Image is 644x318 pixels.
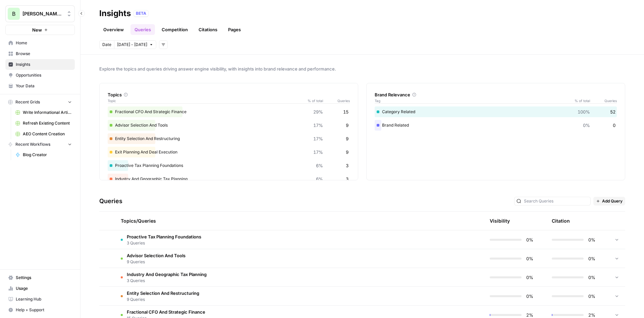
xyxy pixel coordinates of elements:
a: Usage [5,283,75,294]
span: AEO Content Creation [23,131,72,137]
button: Recent Grids [5,97,75,107]
span: Home [16,40,72,46]
a: Refresh Existing Content [12,118,75,129]
span: 0% [588,255,595,262]
span: 9 [346,122,348,129]
span: 3 [346,162,348,169]
span: Industry And Geographic Tax Planning [127,271,207,278]
span: Advisor Selection And Tools [127,252,185,259]
div: BETA [133,10,149,17]
button: Add Query [593,197,625,206]
span: Help + Support [16,307,72,313]
span: Explore the topics and queries driving answer engine visibility, with insights into brand relevan... [99,65,625,72]
a: AEO Content Creation [12,129,75,139]
span: 0% [526,293,533,300]
span: 3 Queries [127,240,201,246]
div: Fractional CFO And Strategic Finance [108,106,350,117]
span: Proactive Tax Planning Foundations [127,233,201,240]
span: Blog Creator [23,152,72,158]
span: 0 [613,122,615,129]
a: Blog Creator [12,149,75,160]
div: Insights [99,8,131,19]
a: Write Informational Article (1) [12,107,75,118]
input: Search Queries [524,198,588,205]
a: Citations [195,24,221,35]
div: Topics [108,91,350,98]
span: 0% [588,236,595,243]
div: Brand Relevance [375,91,617,98]
span: New [32,27,42,33]
a: Queries [130,24,155,35]
span: Recent Workflows [15,141,50,147]
div: Visibility [490,218,510,224]
span: 17% [313,149,323,155]
span: 0% [526,274,533,281]
button: New [5,25,75,35]
span: [PERSON_NAME] Financials [22,10,63,17]
span: 15 [343,108,348,115]
a: Pages [224,24,245,35]
button: Recent Workflows [5,139,75,149]
a: Overview [99,24,128,35]
span: 9 Queries [127,297,199,303]
div: Proactive Tax Planning Foundations [108,160,350,171]
span: 29% [313,108,323,115]
span: 0% [526,255,533,262]
button: Workspace: Bennett Financials [5,5,75,22]
span: Learning Hub [16,296,72,302]
span: Recent Grids [15,99,40,105]
span: Browse [16,51,72,57]
span: 9 [346,135,348,142]
button: [DATE] - [DATE] [114,40,156,49]
span: 17% [313,135,323,142]
span: 6% [316,176,323,182]
a: Learning Hub [5,294,75,305]
span: Write Informational Article (1) [23,109,72,116]
span: B [12,10,15,18]
span: 17% [313,122,323,129]
div: Entity Selection And Restructuring [108,133,350,144]
span: Entity Selection And Restructuring [127,290,199,297]
span: 9 [346,149,348,155]
span: 0% [526,236,533,243]
span: Add Query [602,198,623,204]
a: Opportunities [5,70,75,81]
a: Your Data [5,81,75,91]
span: Topic [108,98,303,103]
span: Opportunities [16,72,72,78]
div: Brand Related [375,120,617,131]
span: Queries [323,98,350,103]
span: Your Data [16,83,72,89]
span: 0% [583,122,590,129]
a: Insights [5,59,75,70]
span: % of total [570,98,590,103]
span: Date [102,42,111,48]
span: Tag [375,98,570,103]
button: Help + Support [5,305,75,315]
span: Fractional CFO And Strategic Finance [127,309,205,315]
span: Queries [590,98,617,103]
span: Refresh Existing Content [23,120,72,126]
span: 0% [588,293,595,300]
span: 0% [588,274,595,281]
span: Settings [16,275,72,281]
span: % of total [303,98,323,103]
span: 9 Queries [127,259,185,265]
a: Home [5,38,75,48]
span: 3 [346,176,348,182]
a: Settings [5,272,75,283]
a: Browse [5,48,75,59]
div: Category Related [375,106,617,117]
span: 100% [578,108,590,115]
div: Topics/Queries [121,212,415,230]
div: Industry And Geographic Tax Planning [108,174,350,184]
span: Insights [16,61,72,67]
h3: Queries [99,196,122,206]
div: Citation [552,212,570,230]
span: 6% [316,162,323,169]
div: Advisor Selection And Tools [108,120,350,131]
span: 52 [610,108,615,115]
div: Exit Planning And Deal Execution [108,147,350,157]
a: Competition [158,24,192,35]
span: Usage [16,285,72,291]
